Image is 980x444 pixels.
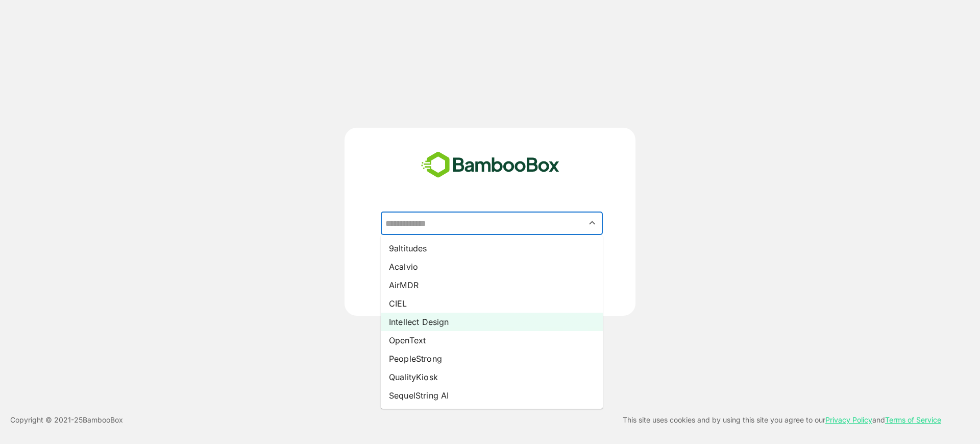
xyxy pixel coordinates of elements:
li: Intellect Design [381,313,603,331]
li: OpenText [381,331,603,349]
button: Close [585,216,599,230]
p: Copyright © 2021- 25 BambooBox [10,414,123,426]
li: CIEL [381,294,603,313]
li: 9altitudes [381,239,603,258]
p: This site uses cookies and by using this site you agree to our and [623,414,941,426]
li: PeopleStrong [381,349,603,368]
img: bamboobox [415,148,565,182]
li: Acalvio [381,258,603,276]
a: Privacy Policy [825,415,872,424]
li: SequelString AI [381,386,603,405]
li: AirMDR [381,276,603,294]
a: Terms of Service [885,415,941,424]
li: QualityKiosk [381,368,603,386]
